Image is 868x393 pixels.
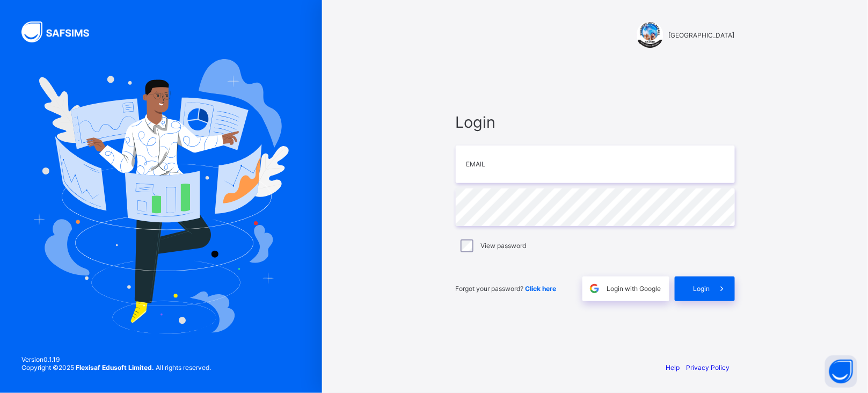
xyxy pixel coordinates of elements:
img: google.396cfc9801f0270233282035f929180a.svg [588,282,601,295]
span: Copyright © 2025 All rights reserved. [21,363,211,372]
span: Login [694,285,710,293]
span: Login [456,113,735,132]
span: [GEOGRAPHIC_DATA] [669,31,735,39]
strong: Flexisaf Edusoft Limited. [76,363,154,372]
img: SAFSIMS Logo [21,21,102,42]
label: View password [481,242,527,250]
button: Open asap [825,355,857,388]
span: Forgot your password? [456,285,557,293]
a: Help [666,363,680,372]
a: Privacy Policy [687,363,730,372]
span: Version 0.1.19 [21,355,211,363]
a: Click here [526,285,557,293]
img: Hero Image [33,59,289,334]
span: Login with Google [607,285,661,293]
